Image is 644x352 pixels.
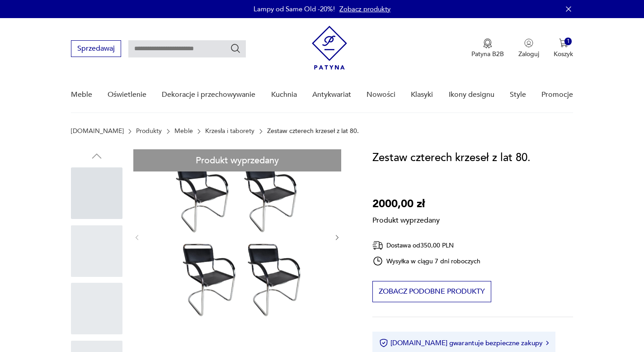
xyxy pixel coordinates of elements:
div: 1 [564,38,572,45]
img: Ikona medalu [483,38,492,48]
a: Oświetlenie [108,77,146,112]
p: 2000,00 zł [372,195,440,213]
button: 1Koszyk [554,38,573,58]
a: Nowości [367,77,395,112]
a: Meble [71,77,92,112]
a: Zobacz produkty [339,5,390,14]
a: Promocje [541,77,573,112]
div: Wysyłka w ciągu 7 dni roboczych [372,256,481,266]
button: Sprzedawaj [71,40,121,57]
button: Zobacz podobne produkty [372,281,491,302]
a: Klasyki [411,77,433,112]
a: Meble [174,128,193,135]
a: Sprzedawaj [71,46,121,52]
a: Produkty [136,128,162,135]
p: Patyna B2B [471,50,504,58]
img: Ikona certyfikatu [379,338,388,347]
a: Dekoracje i przechowywanie [162,77,255,112]
p: Produkt wyprzedany [372,213,440,225]
button: Szukaj [230,43,241,54]
p: Zestaw czterech krzeseł z lat 80. [267,128,359,135]
a: Ikony designu [449,77,494,112]
button: [DOMAIN_NAME] gwarantuje bezpieczne zakupy [379,338,549,347]
a: Ikona medaluPatyna B2B [471,38,504,58]
p: Zaloguj [518,50,539,58]
p: Lampy od Same Old -20%! [254,5,335,14]
img: Ikona koszyka [559,38,568,48]
img: Ikona strzałki w prawo [546,341,549,345]
img: Ikonka użytkownika [524,38,533,48]
h1: Zestaw czterech krzeseł z lat 80. [372,149,531,166]
button: Zaloguj [518,38,539,58]
a: Style [510,77,526,112]
a: [DOMAIN_NAME] [71,128,124,135]
a: Krzesła i taborety [205,128,254,135]
div: Dostawa od 350,00 PLN [372,240,481,251]
a: Kuchnia [271,77,297,112]
img: Ikona dostawy [372,240,383,251]
a: Antykwariat [312,77,351,112]
button: Patyna B2B [471,38,504,58]
p: Koszyk [554,50,573,58]
img: Patyna - sklep z meblami i dekoracjami vintage [312,26,347,70]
